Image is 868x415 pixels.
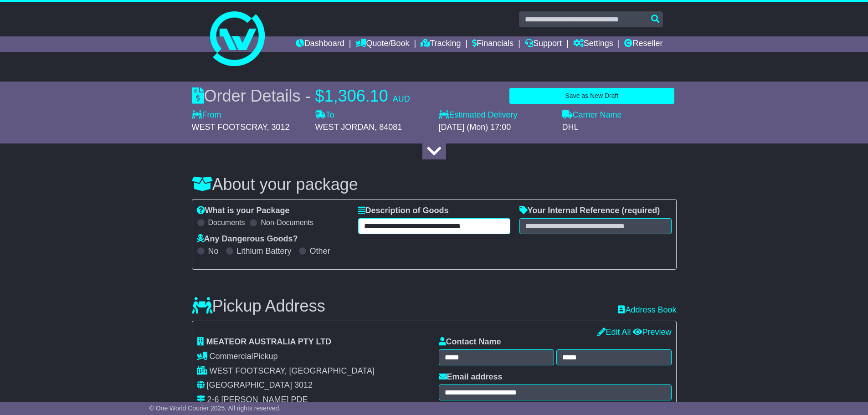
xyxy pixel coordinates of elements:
label: What is your Package [197,206,290,216]
h3: Pickup Address [192,297,325,315]
span: , 84081 [375,123,402,132]
a: Dashboard [296,36,344,52]
a: Financials [472,36,514,52]
label: No [208,246,219,256]
span: AUD [393,94,410,103]
span: 3012 [294,380,313,389]
label: Your Internal Reference (required) [519,206,660,216]
label: Email address [439,372,503,382]
label: Other [310,246,330,256]
span: , 3012 [267,123,290,132]
label: Estimated Delivery [439,110,553,120]
a: Reseller [624,36,663,52]
a: Preview [633,328,671,337]
div: [DATE] (Mon) 17:00 [439,123,553,133]
a: Address Book [618,305,676,315]
a: Settings [573,36,613,52]
label: Contact Name [439,337,501,347]
label: To [315,110,334,120]
span: © One World Courier 2025. All rights reserved. [149,405,281,412]
div: 2-6 [PERSON_NAME] PDE [207,395,308,405]
div: Pickup [197,352,430,362]
span: WEST FOOTSCRAY, [GEOGRAPHIC_DATA] [210,366,375,375]
span: $ [315,87,324,105]
span: [GEOGRAPHIC_DATA] [207,380,292,389]
div: Order Details - [192,86,410,106]
div: DHL [562,123,677,133]
a: Tracking [421,36,461,52]
label: Documents [208,218,245,227]
label: Any Dangerous Goods? [197,234,298,244]
span: WEST FOOTSCRAY [192,123,267,132]
a: Quote/Book [355,36,409,52]
h3: About your package [192,175,677,194]
a: Support [525,36,562,52]
label: Carrier Name [562,110,622,120]
button: Save as New Draft [509,88,674,104]
a: Edit All [597,328,631,337]
label: From [192,110,221,120]
span: Commercial [210,352,253,361]
span: WEST JORDAN [315,123,375,132]
span: MEATEOR AUSTRALIA PTY LTD [206,337,332,346]
span: 1,306.10 [324,87,388,105]
label: Non-Documents [261,218,313,227]
label: Description of Goods [358,206,449,216]
label: Lithium Battery [237,246,292,256]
